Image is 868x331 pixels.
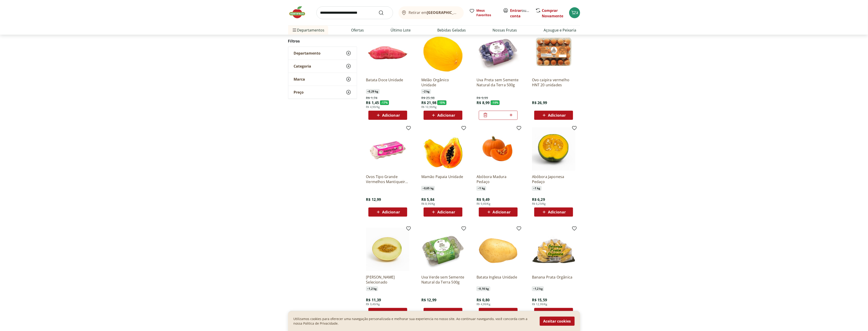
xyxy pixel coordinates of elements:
[288,60,357,73] button: Categoria
[366,105,380,109] span: R$ 4,99/Kg
[421,30,465,74] img: Melão Orgânico Unidade
[424,111,462,120] button: Adicionar
[477,197,490,202] span: R$ 9,49
[380,100,389,105] span: - 17 %
[477,297,490,302] span: R$ 0,80
[366,30,409,74] img: Batata Doce Unidade
[510,8,531,19] span: ou
[477,30,520,74] img: Uva Preta sem Semente Natural da Terra 500g
[292,25,325,36] span: Departamentos
[424,308,462,317] button: Adicionar
[378,10,389,16] button: Submit Search
[294,90,304,95] span: Preço
[477,174,520,184] a: Abóbora Madura Pedaço
[477,96,488,100] span: R$ 9,99
[382,210,400,214] span: Adicionar
[368,308,407,317] button: Adicionar
[576,11,578,15] span: 2
[493,27,517,33] a: Nossas Frutas
[469,8,498,17] a: Meus Favoritos
[479,208,518,217] button: Adicionar
[534,111,573,120] button: Adicionar
[427,10,504,15] b: [GEOGRAPHIC_DATA]/[GEOGRAPHIC_DATA]
[421,77,465,87] a: Melão Orgânico Unidade
[477,275,520,285] a: Batata Inglesa Unidade
[532,228,575,271] img: Banana Prata Orgânica
[534,208,573,217] button: Adicionar
[532,275,575,285] a: Banana Prata Orgânica
[548,113,566,117] span: Adicionar
[477,127,520,171] img: Abóbora Madura Pedaço
[424,208,462,217] button: Adicionar
[477,228,520,271] img: Batata Inglesa Unidade
[391,27,411,33] a: Último Lote
[532,77,575,87] p: Ovo caipira vermelho HNT 20 unidades
[532,202,546,206] span: R$ 6,29/Kg
[532,197,545,202] span: R$ 6,29
[532,302,547,306] span: R$ 12,99/Kg
[544,27,576,33] a: Açougue e Peixaria
[477,8,498,17] span: Meus Favoritos
[438,27,466,33] a: Bebidas Geladas
[534,308,573,317] button: Adicionar
[292,25,297,36] button: Menu
[477,186,486,191] span: ~ 1 kg
[366,89,380,94] span: ~ 0,29 kg
[366,96,378,100] span: R$ 1,74
[366,302,380,306] span: R$ 9,49/Kg
[288,5,311,19] img: Hortifruti
[421,202,435,206] span: R$ 8,99/Kg
[477,100,490,105] span: R$ 8,99
[382,113,400,117] span: Adicionar
[368,208,407,217] button: Adicionar
[532,127,575,171] img: Abóbora Japonesa Pedaço
[532,186,542,191] span: ~ 1 kg
[479,308,518,317] button: Adicionar
[532,174,575,184] p: Abóbora Japonesa Pedaço
[477,77,520,87] a: Uva Preta sem Semente Natural da Terra 500g
[421,127,465,171] img: Mamão Papaia Unidade
[421,100,436,105] span: R$ 21,98
[288,73,357,86] button: Marca
[510,8,535,18] a: Criar conta
[316,6,393,19] input: search
[548,210,566,214] span: Adicionar
[437,100,446,105] span: - 15 %
[368,111,407,120] button: Adicionar
[542,8,563,18] a: Comprar Novamente
[294,77,305,81] span: Marca
[421,275,465,285] a: Uva Verde sem Semente Natural da Terra 500g
[421,197,434,202] span: R$ 5,84
[366,77,409,87] a: Batata Doce Unidade
[477,302,490,306] span: R$ 4,99/Kg
[288,86,357,99] button: Preço
[351,27,364,33] a: Ofertas
[421,89,431,94] span: ~ 2 kg
[366,174,409,184] a: Ovos Tipo Grande Vermelhos Mantiqueira Happy Eggs 10 Unidades
[421,174,465,184] a: Mamão Papaia Unidade
[532,297,547,302] span: R$ 15,59
[366,100,379,105] span: R$ 1,45
[532,100,547,105] span: R$ 26,99
[366,275,409,285] p: [PERSON_NAME] Selecionado
[437,210,455,214] span: Adicionar
[437,113,455,117] span: Adicionar
[421,186,435,191] span: ~ 0,65 kg
[477,286,490,291] span: ~ 0,16 kg
[532,30,575,74] img: Ovo caipira vermelho HNT 20 unidades
[409,11,459,15] span: Retirar em
[294,316,534,326] p: Utilizamos cookies para oferecer uma navegação personalizada e melhorar sua experiencia no nosso ...
[294,51,321,55] span: Departamento
[477,202,490,206] span: R$ 9,49/Kg
[540,316,575,326] button: Aceitar cookies
[493,210,511,214] span: Adicionar
[366,197,381,202] span: R$ 12,99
